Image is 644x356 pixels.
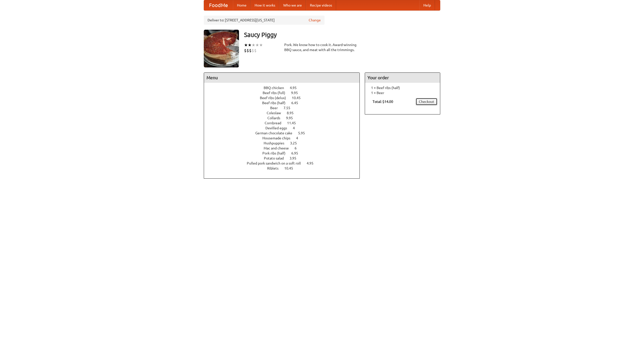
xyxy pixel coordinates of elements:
a: Coleslaw 8.95 [267,111,303,115]
li: ★ [259,42,263,48]
span: 4 [296,136,303,140]
li: ★ [244,42,248,48]
span: 10.45 [292,96,306,100]
b: Total: $14.00 [373,100,393,104]
a: Potato salad 3.95 [264,156,306,160]
span: Beef ribs (half) [262,101,291,105]
span: 4 [293,126,300,130]
span: 3.95 [290,156,301,160]
li: 1 × Beef ribs (half) [368,85,437,90]
span: Housemade chips [262,136,295,140]
a: German chocolate cake 5.95 [255,131,314,135]
a: Help [419,0,435,10]
li: $ [252,48,254,53]
a: Pulled pork sandwich on a soft roll 4.95 [247,161,323,165]
span: Hushpuppies [264,141,289,145]
span: 7.55 [284,106,295,110]
a: Beer 7.55 [270,106,300,110]
span: 4.95 [290,86,302,90]
a: Hushpuppies 3.25 [264,141,306,145]
h3: Saucy Piggy [244,30,440,40]
a: BBQ chicken 4.95 [264,86,306,90]
li: ★ [255,42,259,48]
span: Mac and cheese [264,146,294,150]
span: Beer [270,106,283,110]
span: Collards [267,116,285,120]
a: Checkout [416,98,437,105]
h4: Menu [204,73,359,83]
span: 3.25 [290,141,302,145]
a: Who we are [279,0,306,10]
span: Pulled pork sandwich on a soft roll [247,161,306,165]
span: Cornbread [265,121,286,125]
a: Devilled eggs 4 [265,126,304,130]
span: Riblets [267,166,284,170]
a: Cornbread 11.45 [265,121,305,125]
li: $ [247,48,249,53]
span: 9.95 [286,116,298,120]
span: German chocolate cake [255,131,297,135]
span: Devilled eggs [265,126,292,130]
span: 8.95 [287,111,299,115]
li: $ [249,48,252,53]
span: BBQ chicken [264,86,289,90]
span: 6.95 [291,151,303,155]
a: Collards 9.95 [267,116,302,120]
a: FoodMe [204,0,233,10]
li: $ [254,48,257,53]
span: 6.45 [291,101,303,105]
span: 10.45 [284,166,298,170]
a: Beef ribs (delux) 10.45 [260,96,310,100]
a: Beef ribs (full) 9.95 [263,91,307,95]
a: Mac and cheese 6 [264,146,306,150]
span: 6 [295,146,302,150]
a: Riblets 10.45 [267,166,302,170]
div: Pork. We know how to cook it. Award-winning BBQ sauce, and meat with all the trimmings. [284,42,360,52]
a: Housemade chips 4 [262,136,307,140]
span: Beef ribs (delux) [260,96,291,100]
a: Home [233,0,251,10]
img: angular.jpg [204,30,239,67]
li: $ [244,48,247,53]
span: Pork ribs (half) [262,151,291,155]
h4: Your order [365,73,440,83]
span: Coleslaw [267,111,286,115]
span: 11.45 [287,121,301,125]
a: Pork ribs (half) 6.95 [262,151,307,155]
span: 5.95 [298,131,310,135]
li: ★ [252,42,255,48]
a: Recipe videos [306,0,336,10]
a: How it works [251,0,279,10]
div: Deliver to: [STREET_ADDRESS][US_STATE] [204,16,325,25]
span: Beef ribs (full) [263,91,290,95]
li: 1 × Beer [368,90,437,95]
span: Potato salad [264,156,289,160]
a: Change [309,18,321,23]
a: Beef ribs (half) 6.45 [262,101,307,105]
span: 4.95 [307,161,318,165]
span: 9.95 [291,91,303,95]
li: ★ [248,42,252,48]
